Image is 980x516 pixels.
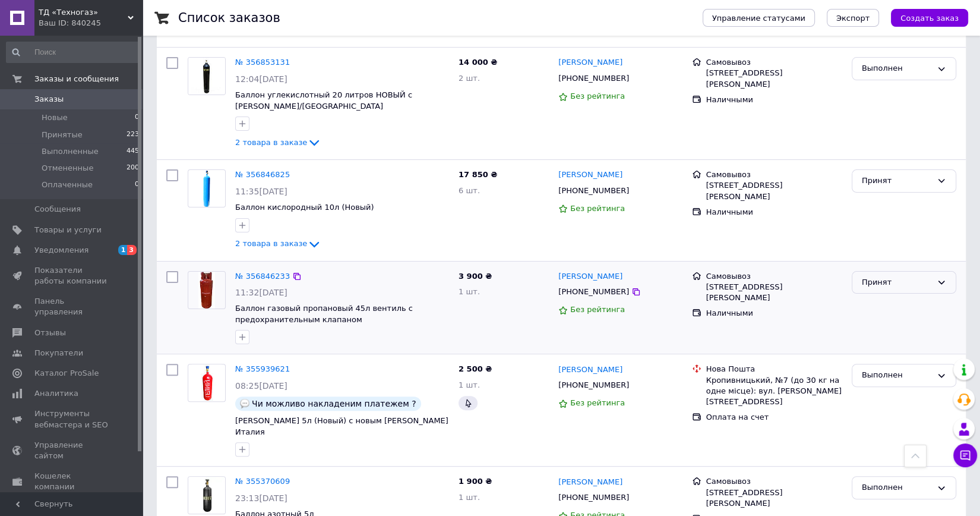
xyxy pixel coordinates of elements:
[235,272,290,281] a: № 356846233
[235,138,321,147] a: 2 товара в заказе
[135,112,139,123] span: 0
[34,388,78,399] span: Аналитика
[188,271,226,309] a: Фото товару
[198,272,215,309] img: Фото товару
[127,163,139,174] span: 200
[712,14,805,23] span: Управление статусами
[570,305,625,314] span: Без рейтинга
[42,180,93,190] span: Оплаченные
[252,399,416,408] span: Чи можливо накладеним платежем ?
[235,239,321,248] a: 2 товара в заказе
[459,477,492,486] span: 1 900 ₴
[235,58,290,67] a: № 356853131
[556,183,631,199] div: [PHONE_NUMBER]
[235,203,374,212] a: Баллон кислородный 10л (Новый)
[459,170,497,179] span: 17 850 ₴
[459,380,480,389] span: 1 шт.
[188,477,225,514] img: Фото товару
[34,440,110,461] span: Управление сайтом
[39,7,128,18] span: ТД «Техногаз»
[235,138,307,147] span: 2 товара в заказе
[706,180,842,202] div: [STREET_ADDRESS][PERSON_NAME]
[235,493,287,503] span: 23:13[DATE]
[118,245,128,255] span: 1
[862,482,932,494] div: Выполнен
[188,169,226,207] a: Фото товару
[706,207,842,218] div: Наличными
[891,9,968,27] button: Создать заказ
[34,368,99,379] span: Каталог ProSale
[556,490,631,505] div: [PHONE_NUMBER]
[836,14,870,23] span: Экспорт
[34,245,88,256] span: Уведомления
[34,265,110,287] span: Показатели работы компании
[706,282,842,303] div: [STREET_ADDRESS][PERSON_NAME]
[862,276,932,289] div: Принят
[556,377,631,393] div: [PHONE_NUMBER]
[235,381,287,391] span: 08:25[DATE]
[235,416,448,436] a: [PERSON_NAME] 5л (Новый) с новым [PERSON_NAME] Италия
[235,187,287,196] span: 11:35[DATE]
[42,130,83,140] span: Принятые
[706,68,842,89] div: [STREET_ADDRESS][PERSON_NAME]
[188,57,226,95] a: Фото товару
[196,170,217,207] img: Фото товару
[570,398,625,407] span: Без рейтинга
[188,364,226,402] a: Фото товару
[706,57,842,68] div: Самовывоз
[706,308,842,319] div: Наличными
[235,304,413,324] span: Баллон газовый пропановый 45л вентиль с предохранительным клапаном
[34,74,119,84] span: Заказы и сообщения
[706,487,842,509] div: [STREET_ADDRESS][PERSON_NAME]
[459,272,492,281] span: 3 900 ₴
[34,225,102,235] span: Товары и услуги
[34,328,66,338] span: Отзывы
[459,74,480,83] span: 2 шт.
[706,412,842,423] div: Оплата на счет
[178,11,280,25] h1: Список заказов
[862,175,932,187] div: Принят
[135,180,139,190] span: 0
[188,58,225,95] img: Фото товару
[459,493,480,502] span: 1 шт.
[570,92,625,100] span: Без рейтинга
[706,169,842,180] div: Самовывоз
[235,239,307,248] span: 2 товара в заказе
[127,130,139,140] span: 223
[879,13,968,22] a: Создать заказ
[240,399,249,408] img: :speech_balloon:
[235,288,287,297] span: 11:32[DATE]
[459,58,497,67] span: 14 000 ₴
[459,364,492,373] span: 2 500 ₴
[558,477,622,488] a: [PERSON_NAME]
[39,18,143,29] div: Ваш ID: 840245
[34,408,110,430] span: Инструменты вебмастера и SEO
[706,375,842,408] div: Кропивницький, №7 (до 30 кг на одне місце): вул. [PERSON_NAME][STREET_ADDRESS]
[953,443,977,467] button: Чат с покупателем
[235,170,290,179] a: № 356846825
[42,146,99,157] span: Выполненные
[558,57,622,68] a: [PERSON_NAME]
[34,94,64,105] span: Заказы
[127,245,137,255] span: 3
[827,9,879,27] button: Экспорт
[6,42,140,63] input: Поиск
[235,90,412,111] a: Баллон углекислотный 20 литров НОВЫЙ с [PERSON_NAME]/[GEOGRAPHIC_DATA]
[42,112,68,123] span: Новые
[556,71,631,86] div: [PHONE_NUMBER]
[235,364,290,373] a: № 355939621
[703,9,815,27] button: Управление статусами
[188,476,226,514] a: Фото товару
[862,62,932,75] div: Выполнен
[235,477,290,486] a: № 355370609
[570,204,625,213] span: Без рейтинга
[862,369,932,382] div: Выполнен
[558,169,622,181] a: [PERSON_NAME]
[34,204,81,215] span: Сообщения
[34,296,110,317] span: Панель управления
[42,163,93,174] span: Отмененные
[34,471,110,492] span: Кошелек компании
